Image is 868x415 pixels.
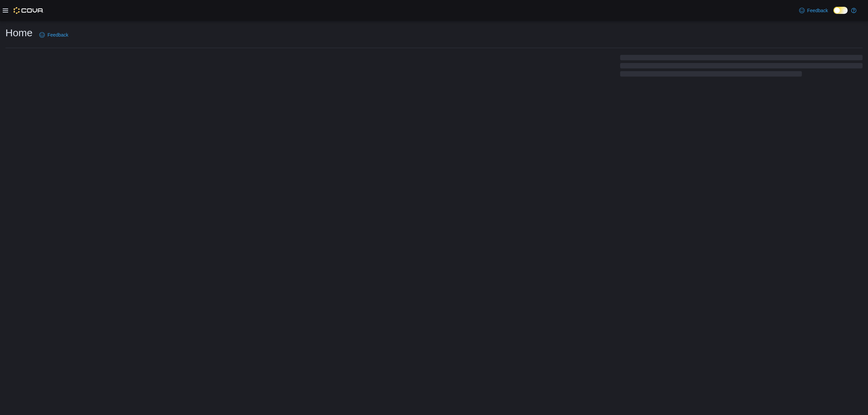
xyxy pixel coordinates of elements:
[37,28,71,42] a: Feedback
[620,56,863,78] span: Loading
[5,26,33,40] h1: Home
[14,7,44,14] img: Cova
[796,4,831,17] a: Feedback
[833,14,834,14] span: Dark Mode
[833,7,848,14] input: Dark Mode
[807,7,828,14] span: Feedback
[47,32,68,38] span: Feedback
